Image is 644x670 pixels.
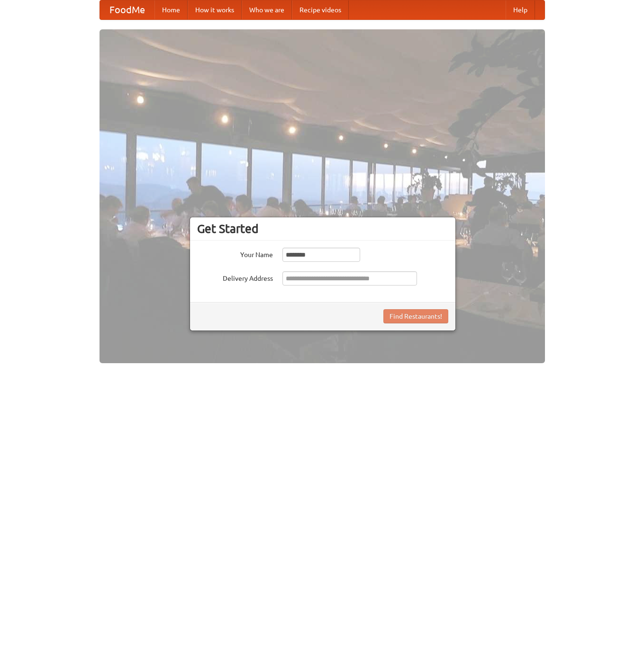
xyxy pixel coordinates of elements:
[188,0,242,19] a: How it works
[242,0,292,19] a: Who we are
[197,222,448,236] h3: Get Started
[197,271,273,283] label: Delivery Address
[197,248,273,259] label: Your Name
[292,0,349,19] a: Recipe videos
[154,0,188,19] a: Home
[383,309,448,323] button: Find Restaurants!
[506,0,535,19] a: Help
[100,0,154,19] a: FoodMe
